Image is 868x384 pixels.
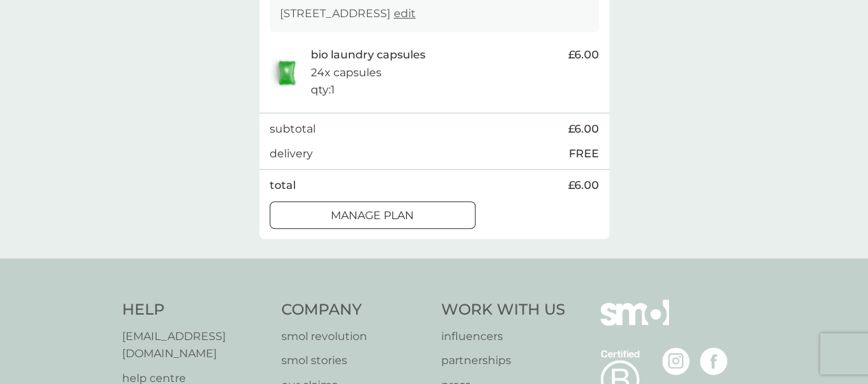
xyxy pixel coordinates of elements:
[280,5,416,23] p: [STREET_ADDRESS]
[281,328,427,346] a: smol revolution
[122,300,268,321] h4: Help
[394,7,416,20] a: edit
[569,145,599,163] p: FREE
[281,300,427,321] h4: Company
[441,352,565,370] a: partnerships
[281,352,427,370] a: smol stories
[270,177,296,194] p: total
[311,64,382,82] p: 24x capsules
[600,300,669,346] img: smol
[122,328,268,363] a: [EMAIL_ADDRESS][DOMAIN_NAME]
[568,177,599,194] span: £6.00
[270,145,313,163] p: delivery
[441,328,565,346] a: influencers
[441,300,565,321] h4: Work With Us
[270,120,316,138] p: subtotal
[311,81,335,99] p: qty : 1
[331,207,414,225] p: Manage plan
[311,46,425,64] p: bio laundry capsules
[568,120,599,138] span: £6.00
[662,348,690,375] img: visit the smol Instagram page
[700,348,727,375] img: visit the smol Facebook page
[568,46,599,64] span: £6.00
[270,201,476,229] button: Manage plan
